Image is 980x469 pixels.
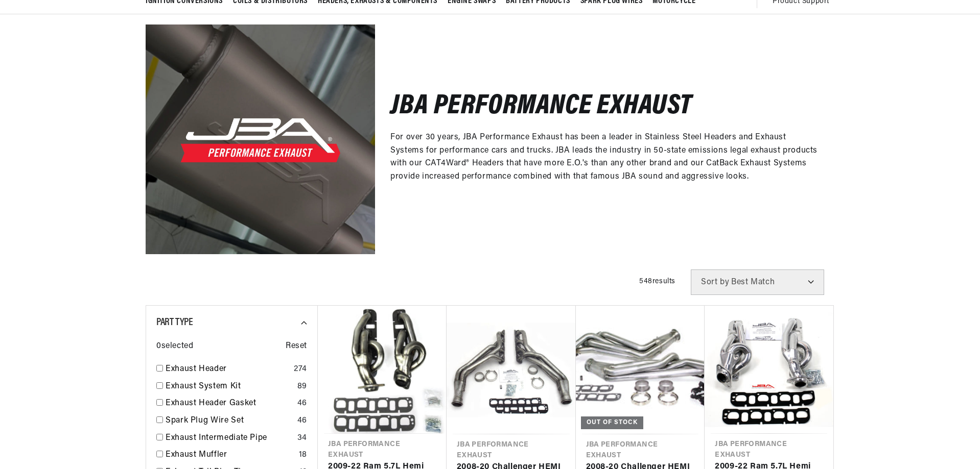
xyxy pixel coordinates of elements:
h2: JBA Performance Exhaust [390,95,692,119]
img: JBA Performance Exhaust [146,24,375,254]
div: 34 [297,432,307,445]
span: 0 selected [156,340,193,353]
span: Reset [286,340,307,353]
p: For over 30 years, JBA Performance Exhaust has been a leader in Stainless Steel Headers and Exhau... [390,131,819,183]
div: 46 [297,414,307,428]
a: Spark Plug Wire Set [166,414,293,428]
div: 18 [299,449,307,462]
span: 548 results [639,278,675,285]
select: Sort by [691,269,824,295]
div: 274 [294,363,307,376]
div: 89 [297,380,307,393]
span: Sort by [701,278,729,286]
a: Exhaust Header Gasket [166,397,293,410]
div: 46 [297,397,307,410]
a: Exhaust System Kit [166,380,293,393]
a: Exhaust Muffler [166,449,295,462]
a: Exhaust Intermediate Pipe [166,432,293,445]
a: Exhaust Header [166,363,290,376]
span: Part Type [156,317,193,328]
